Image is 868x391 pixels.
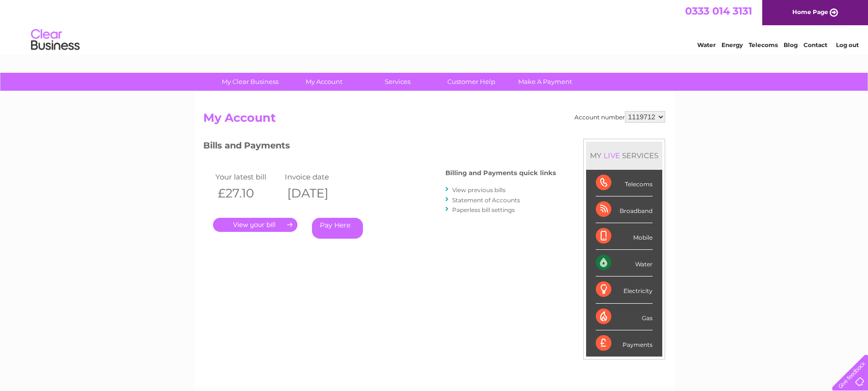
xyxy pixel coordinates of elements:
[596,170,653,196] div: Telecoms
[784,41,798,49] a: Blog
[836,41,859,49] a: Log out
[203,139,556,156] h3: Bills and Payments
[445,169,556,177] h4: Billing and Payments quick links
[205,5,664,47] div: Clear Business is a trading name of Verastar Limited (registered in [GEOGRAPHIC_DATA] No. 3667643...
[749,41,778,49] a: Telecoms
[574,111,665,123] div: Account number
[505,73,585,91] a: Make A Payment
[452,206,515,213] a: Paperless bill settings
[452,186,506,194] a: View previous bills
[721,41,743,49] a: Energy
[213,183,283,203] th: £27.10
[31,25,80,55] img: logo.png
[210,73,290,91] a: My Clear Business
[596,304,653,330] div: Gas
[213,170,283,183] td: Your latest bill
[312,218,363,239] a: Pay Here
[431,73,511,91] a: Customer Help
[596,250,653,277] div: Water
[282,183,352,203] th: [DATE]
[596,277,653,303] div: Electricity
[203,111,665,130] h2: My Account
[282,170,352,183] td: Invoice date
[596,223,653,250] div: Mobile
[213,218,297,232] a: .
[586,142,662,169] div: MY SERVICES
[596,196,653,223] div: Broadband
[803,41,827,49] a: Contact
[358,73,438,91] a: Services
[685,5,752,17] a: 0333 014 3131
[452,196,520,204] a: Statement of Accounts
[697,41,716,49] a: Water
[284,73,364,91] a: My Account
[596,330,653,357] div: Payments
[602,151,622,160] div: LIVE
